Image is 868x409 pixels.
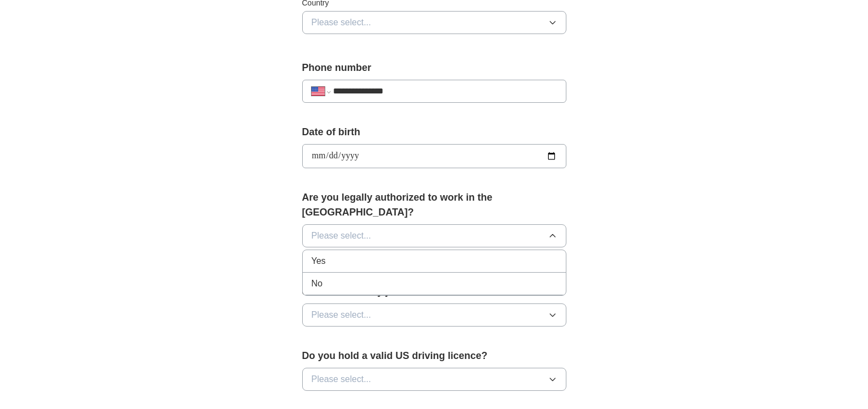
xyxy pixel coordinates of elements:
span: Please select... [312,373,372,386]
span: Please select... [312,229,372,242]
button: Please select... [302,224,566,247]
button: Please select... [302,303,566,327]
span: Please select... [312,16,372,29]
button: Please select... [302,11,566,34]
label: Date of birth [302,125,566,140]
label: Phone number [302,60,566,75]
label: Are you legally authorized to work in the [GEOGRAPHIC_DATA]? [302,190,566,220]
span: Yes [312,255,326,268]
label: Do you hold a valid US driving licence? [302,349,566,363]
span: Please select... [312,308,372,322]
button: Please select... [302,368,566,391]
span: No [312,277,323,290]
